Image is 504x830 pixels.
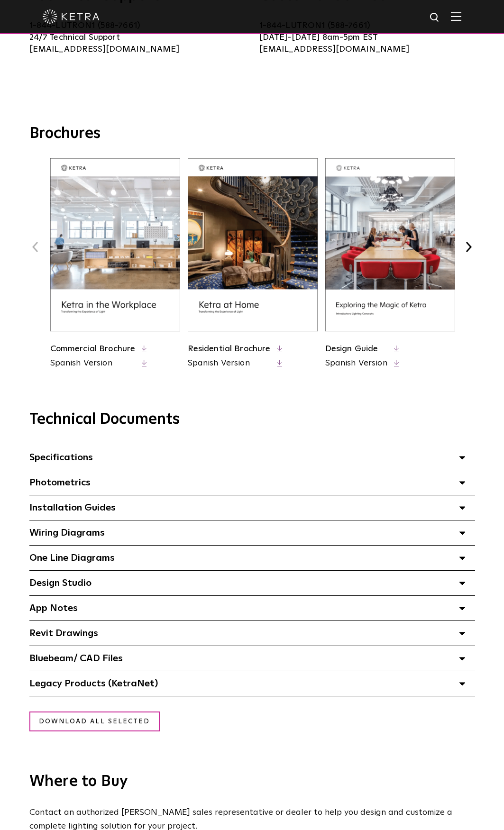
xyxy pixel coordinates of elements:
span: App Notes [29,603,78,613]
h3: Where to Buy [29,774,475,789]
span: Bluebeam/ CAD Files [29,654,123,663]
img: commercial_brochure_thumbnail [50,158,180,331]
span: One Line Diagrams [29,553,115,563]
span: Legacy Products (KetraNet) [29,679,158,688]
h3: Technical Documents [29,410,475,429]
span: Specifications [29,453,93,462]
img: search icon [429,12,441,24]
a: Residential Brochure [188,345,271,353]
p: 1-844-LUTRON1 (588-7661) [DATE]-[DATE] 8am-5pm EST [EMAIL_ADDRESS][DOMAIN_NAME] [259,20,475,55]
a: Spanish Version [50,357,136,369]
span: Design Studio [29,578,92,588]
a: Spanish Version [325,357,387,369]
span: Revit Drawings [29,629,98,638]
a: Download all selected [29,711,160,732]
button: Previous [29,241,42,253]
a: [EMAIL_ADDRESS][DOMAIN_NAME] [29,45,179,54]
h3: Brochures [29,124,475,144]
img: ketra-logo-2019-white [43,9,100,24]
button: Next [463,241,475,253]
span: Installation Guides [29,503,116,512]
span: Wiring Diagrams [29,528,105,538]
img: design_brochure_thumbnail [325,158,455,331]
p: 1-844-LUTRON1 (588-7661) 24/7 Technical Support [29,20,245,55]
a: Spanish Version [188,357,271,369]
img: Hamburger%20Nav.svg [451,12,461,21]
img: residential_brochure_thumbnail [188,158,318,331]
a: Design Guide [325,345,378,353]
span: Photometrics [29,478,91,487]
a: Commercial Brochure [50,345,136,353]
